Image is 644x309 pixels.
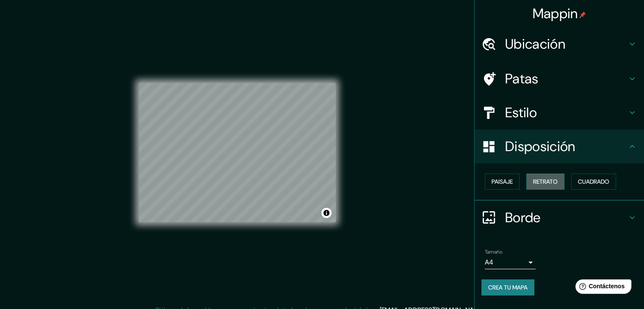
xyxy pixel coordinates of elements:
div: Patas [475,62,644,96]
button: Activar o desactivar atribución [321,208,332,218]
font: Disposición [505,138,575,155]
div: Disposición [475,130,644,163]
iframe: Lanzador de widgets de ayuda [569,276,635,300]
canvas: Mapa [139,83,336,222]
font: Tamaño [485,248,502,255]
button: Crea tu mapa [481,279,534,295]
button: Cuadrado [571,174,616,190]
font: Crea tu mapa [488,284,528,291]
font: Mappin [533,5,578,22]
font: A4 [485,258,493,267]
font: Borde [505,209,541,226]
button: Retrato [526,174,564,190]
div: Ubicación [475,27,644,61]
div: Estilo [475,96,644,130]
font: Retrato [533,178,558,185]
div: A4 [485,256,536,269]
font: Patas [505,70,539,88]
font: Paisaje [492,178,513,185]
font: Estilo [505,104,537,121]
div: Borde [475,201,644,235]
font: Ubicación [505,35,565,53]
font: Cuadrado [578,178,609,185]
button: Paisaje [485,174,520,190]
img: pin-icon.png [579,11,586,18]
